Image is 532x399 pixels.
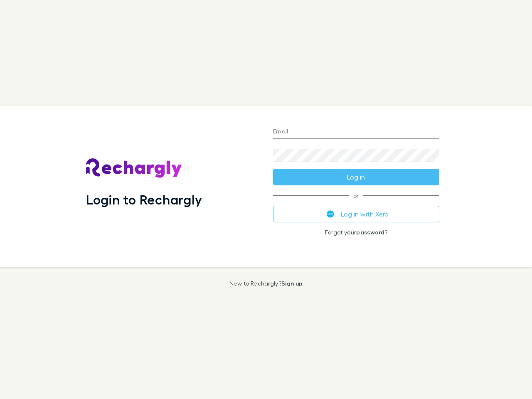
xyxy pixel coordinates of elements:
a: Sign up [281,280,303,287]
p: New to Rechargly? [229,280,303,287]
h1: Login to Rechargly [86,192,202,207]
span: or [273,195,439,196]
img: Rechargly's Logo [86,158,182,178]
button: Log in with Xero [273,206,439,222]
button: Log in [273,169,439,185]
a: password [356,229,384,236]
p: Forgot your ? [273,229,439,236]
img: Xero's logo [327,210,334,218]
